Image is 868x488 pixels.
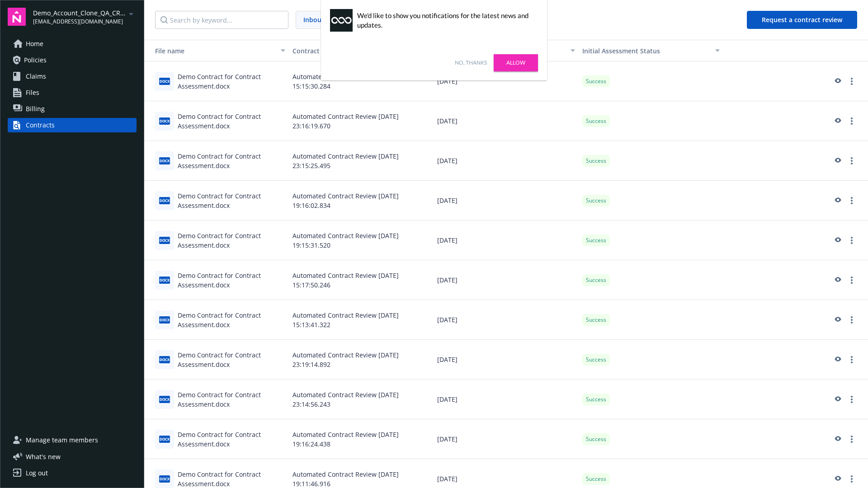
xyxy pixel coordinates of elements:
span: docx [159,475,170,482]
span: docx [159,197,170,204]
input: Search by keyword... [155,11,288,29]
div: Demo Contract for Contract Assessment.docx [178,72,285,91]
span: Success [586,117,606,125]
a: preview [832,116,843,127]
a: preview [832,275,843,286]
div: [DATE] [434,221,578,260]
div: Contract title [292,46,420,56]
a: more [846,275,857,286]
div: Automated Contract Review [DATE] 19:16:24.438 [289,419,434,459]
button: Demo_Account_Clone_QA_CR_Tests_Demo[EMAIL_ADDRESS][DOMAIN_NAME]arrowDropDown [33,8,137,26]
div: Automated Contract Review [DATE] 23:15:25.495 [289,141,434,181]
div: [DATE] [434,340,578,380]
div: Toggle SortBy [148,46,275,56]
div: Demo Contract for Contract Assessment.docx [178,151,285,170]
span: docx [159,117,170,124]
span: Success [586,77,606,85]
div: Automated Contract Review [DATE] 19:15:31.520 [289,221,434,260]
span: docx [159,78,170,84]
span: Home [26,37,43,51]
span: docx [159,396,170,403]
a: arrowDropDown [126,8,137,19]
div: Automated Contract Review [DATE] 15:17:50.246 [289,260,434,300]
button: What's new [8,452,75,461]
a: Manage team members [8,433,137,447]
div: Automated Contract Review [DATE] 23:14:56.243 [289,380,434,419]
a: more [846,116,857,127]
div: Automated Contract Review [DATE] 23:16:19.670 [289,101,434,141]
a: Home [8,37,137,51]
div: Demo Contract for Contract Assessment.docx [178,390,285,409]
a: more [846,314,857,325]
a: preview [832,235,843,246]
div: Demo Contract for Contract Assessment.docx [178,231,285,250]
span: docx [159,237,170,244]
span: Manage team members [26,433,98,447]
a: more [846,155,857,166]
div: Demo Contract for Contract Assessment.docx [178,430,285,449]
div: Automated Contract Review [DATE] 19:16:02.834 [289,181,434,221]
div: [DATE] [434,141,578,181]
a: more [846,76,857,87]
a: more [846,195,857,206]
a: preview [832,76,843,87]
a: preview [832,195,843,206]
span: Demo_Account_Clone_QA_CR_Tests_Demo [33,8,126,18]
a: Claims [8,69,137,84]
a: Contracts [8,118,137,132]
div: File name [148,46,275,56]
div: [DATE] [434,181,578,221]
span: docx [159,316,170,323]
a: Allow [494,54,538,71]
span: Inbound [303,15,330,24]
span: Inbound [296,11,337,28]
a: No, thanks [455,59,487,67]
div: [DATE] [434,260,578,300]
span: Success [586,395,606,404]
span: Success [586,236,606,244]
span: [EMAIL_ADDRESS][DOMAIN_NAME] [33,18,126,26]
div: Contracts [26,118,55,132]
a: preview [832,314,843,325]
span: Success [586,435,606,443]
a: more [846,434,857,445]
span: Success [586,276,606,284]
a: more [846,354,857,365]
span: Initial Assessment Status [582,47,660,55]
div: Demo Contract for Contract Assessment.docx [178,191,285,210]
span: Success [586,475,606,483]
a: more [846,474,857,484]
button: Contract title [289,40,434,61]
span: Policies [24,53,47,67]
a: preview [832,434,843,445]
span: Success [586,356,606,364]
div: Demo Contract for Contract Assessment.docx [178,112,285,131]
span: Success [586,197,606,205]
div: Toggle SortBy [582,46,710,56]
span: Files [26,85,39,100]
a: more [846,394,857,405]
span: What ' s new [26,452,61,461]
div: [DATE] [434,380,578,419]
div: [DATE] [434,101,578,141]
a: preview [832,394,843,405]
a: more [846,235,857,246]
div: Demo Contract for Contract Assessment.docx [178,350,285,369]
div: [DATE] [434,419,578,459]
a: preview [832,354,843,365]
span: Success [586,157,606,165]
a: Policies [8,53,137,67]
span: Claims [26,69,46,84]
span: docx [159,356,170,363]
a: preview [832,155,843,166]
a: Billing [8,102,137,116]
span: docx [159,277,170,283]
a: preview [832,474,843,484]
div: Automated Contract Review [DATE] 23:19:14.892 [289,340,434,380]
div: [DATE] [434,61,578,101]
div: Demo Contract for Contract Assessment.docx [178,271,285,290]
span: docx [159,157,170,164]
span: Success [586,316,606,324]
div: Log out [26,466,48,480]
